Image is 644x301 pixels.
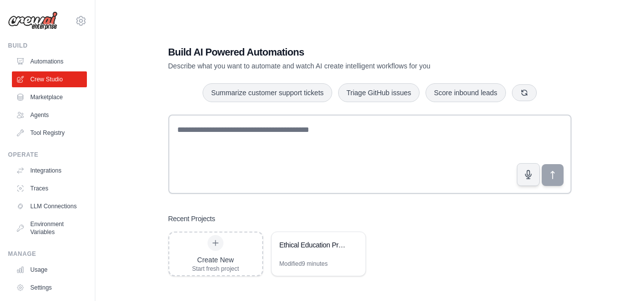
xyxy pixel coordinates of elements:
iframe: Chat Widget [594,253,644,301]
div: Ethical Education Project Marketing [280,240,348,250]
a: Integrations [12,163,87,179]
h1: Build AI Powered Automations [168,45,502,59]
a: Tool Registry [12,125,87,141]
div: Modified 9 minutes [280,260,328,268]
a: Usage [12,262,87,278]
button: Triage GitHub issues [338,83,420,102]
button: Get new suggestions [512,84,537,101]
div: Build [8,42,87,50]
a: Crew Studio [12,71,87,87]
h3: Recent Projects [168,214,215,224]
div: Create New [192,255,239,265]
div: Start fresh project [192,265,239,273]
button: Click to speak your automation idea [517,163,540,186]
a: LLM Connections [12,198,87,214]
a: Settings [12,280,87,296]
a: Marketplace [12,89,87,105]
a: Environment Variables [12,216,87,240]
button: Summarize customer support tickets [203,83,332,102]
p: Describe what you want to automate and watch AI create intelligent workflows for you [168,61,502,71]
div: Manage [8,250,87,258]
img: Logo [8,11,58,30]
a: Automations [12,54,87,69]
button: Score inbound leads [426,83,506,102]
a: Agents [12,107,87,123]
div: Operate [8,151,87,159]
a: Traces [12,181,87,196]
